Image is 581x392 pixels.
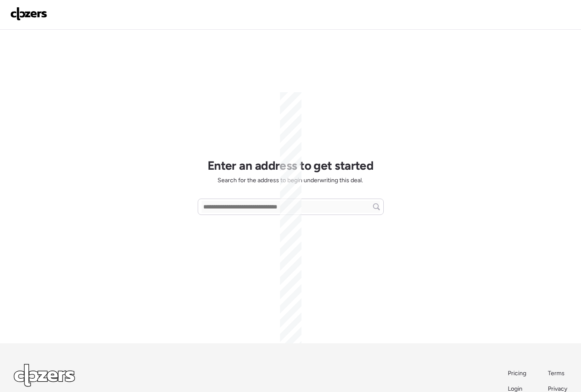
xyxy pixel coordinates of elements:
span: Search for the address to begin underwriting this deal. [217,176,363,185]
img: Logo Light [14,364,75,387]
h1: Enter an address to get started [208,158,374,173]
span: Terms [548,370,565,377]
img: Logo [10,7,47,21]
span: Pricing [508,370,526,377]
a: Pricing [508,369,527,378]
a: Terms [548,369,567,378]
